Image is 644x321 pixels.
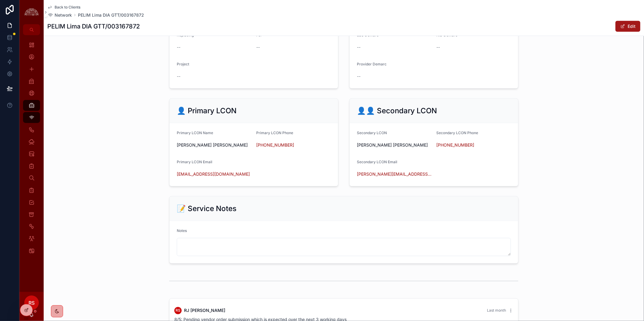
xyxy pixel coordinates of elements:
[357,106,437,116] h2: 👤👤 Secondary LCON
[23,8,40,17] img: App logo
[47,12,72,18] a: Network
[436,131,478,135] span: Secondary LCON Phone
[357,73,361,79] span: --
[487,308,506,313] span: Last month
[78,12,144,18] a: PELIM Lima DIA GTT/003167872
[256,142,294,148] a: [PHONE_NUMBER]
[177,106,236,116] h2: 👤 Primary LCON
[436,142,474,148] a: [PHONE_NUMBER]
[177,204,236,213] h2: 📝 Service Notes
[47,22,140,31] h1: PELIM Lima DIA GTT/003167872
[436,44,440,50] span: --
[177,73,180,79] span: --
[177,131,213,135] span: Primary LCON Name
[184,308,225,314] span: RJ [PERSON_NAME]
[357,44,361,50] span: --
[177,62,189,66] span: Project
[177,44,180,50] span: --
[47,5,80,10] a: Back to Clients
[177,171,250,177] a: [EMAIL_ADDRESS][DOMAIN_NAME]
[177,228,187,233] span: Notes
[177,142,251,148] span: [PERSON_NAME] [PERSON_NAME]
[357,131,387,135] span: Secondary LCON
[256,44,260,50] span: --
[357,171,431,177] a: [PERSON_NAME][EMAIL_ADDRESS][DOMAIN_NAME]
[176,308,180,313] span: RS
[19,35,44,264] div: scrollable content
[55,12,72,18] span: Network
[29,299,35,306] span: RS
[357,160,397,164] span: Secondary LCON Email
[357,142,431,148] span: [PERSON_NAME] [PERSON_NAME]
[55,5,80,10] span: Back to Clients
[177,160,212,164] span: Primary LCON Email
[256,131,293,135] span: Primary LCON Phone
[357,62,387,66] span: Provider Demarc
[615,21,640,32] button: Edit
